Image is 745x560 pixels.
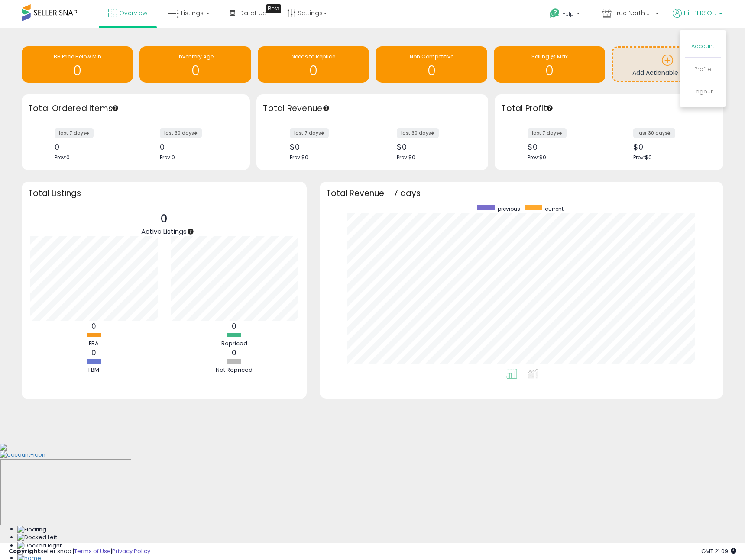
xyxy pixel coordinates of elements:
span: Hi [PERSON_NAME] [684,9,716,17]
div: Tooltip anchor [111,104,119,112]
div: Tooltip anchor [187,228,194,235]
a: Inventory Age 0 [139,46,251,83]
b: 0 [232,321,236,331]
h3: Total Ordered Items [28,103,243,115]
div: FBM [68,366,120,374]
span: Overview [119,9,147,17]
span: Selling @ Max [531,53,568,60]
div: $0 [528,142,602,151]
h1: 0 [262,64,365,78]
label: last 30 days [633,128,675,138]
i: Get Help [549,8,560,19]
div: Repriced [208,340,260,348]
label: last 7 days [528,128,567,138]
span: BB Price Below Min [54,53,101,60]
a: Profile [694,65,712,73]
img: Floating [17,526,46,534]
span: Prev: $0 [633,154,652,161]
a: Needs to Reprice 0 [258,46,369,83]
img: Docked Left [17,534,57,542]
div: 0 [160,142,235,151]
a: Hi [PERSON_NAME] [673,9,722,28]
div: Tooltip anchor [266,4,281,13]
h1: 0 [498,64,601,78]
h3: Total Profit [501,103,716,115]
h1: 0 [380,64,483,78]
span: Prev: $0 [397,154,415,161]
span: Non Competitive [410,53,453,60]
label: last 30 days [397,128,439,138]
div: 0 [55,142,130,151]
a: Account [691,42,714,50]
b: 0 [91,321,96,331]
h1: 0 [144,64,246,78]
label: last 7 days [55,128,94,138]
span: Add Actionable Insights [632,68,703,77]
label: last 7 days [290,128,329,138]
b: 0 [232,348,236,358]
a: Help [543,1,589,28]
span: Inventory Age [178,53,214,60]
h3: Total Revenue [263,103,482,115]
span: True North Supply & Co. - Walmart [614,9,653,17]
a: Add Actionable Insights [613,48,722,81]
span: DataHub [240,9,267,17]
span: Active Listings [141,227,187,236]
span: previous [498,205,520,212]
div: Tooltip anchor [322,104,330,112]
span: Prev: 0 [55,154,70,161]
span: Listings [181,9,204,17]
span: Help [562,10,574,17]
span: Prev: $0 [528,154,546,161]
div: $0 [290,142,366,151]
span: Needs to Reprice [292,53,335,60]
a: BB Price Below Min 0 [22,46,133,83]
div: Not Repriced [208,366,260,374]
div: $0 [633,142,708,151]
img: Docked Right [17,542,62,550]
span: current [545,205,564,212]
a: Non Competitive 0 [376,46,487,83]
a: Selling @ Max 0 [494,46,605,83]
h1: 0 [26,64,129,78]
div: $0 [397,142,473,151]
label: last 30 days [160,128,202,138]
div: FBA [68,340,120,348]
span: Prev: 0 [160,154,175,161]
div: Tooltip anchor [546,104,554,112]
span: Prev: $0 [290,154,308,161]
p: 0 [141,211,187,227]
h3: Total Revenue - 7 days [326,190,717,196]
b: 0 [91,348,96,358]
a: Logout [693,87,713,96]
h3: Total Listings [28,190,300,196]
